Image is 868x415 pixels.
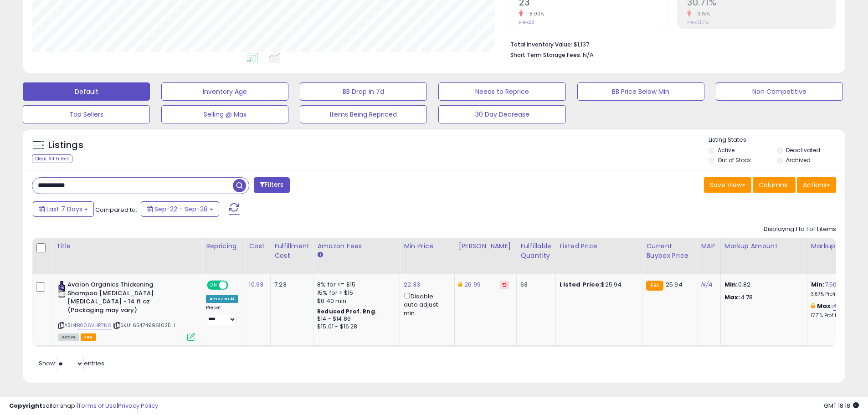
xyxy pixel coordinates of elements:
button: Actions [797,177,836,193]
button: Filters [254,177,289,193]
img: 41kH1CaIiTL._SL40_.jpg [58,281,65,299]
div: $14 - $14.86 [317,315,393,323]
div: Displaying 1 to 1 of 1 items [764,225,836,234]
a: N/A [701,280,712,289]
p: 4.78 [724,293,800,302]
p: Listing States: [709,136,845,144]
label: Out of Stock [718,156,751,164]
a: Terms of Use [78,401,117,410]
label: Active [718,146,734,154]
button: Columns [753,177,796,193]
small: -3.15% [691,10,710,17]
small: Prev: 25 [519,20,534,25]
div: $15.01 - $16.28 [317,323,393,331]
div: $0.40 min [317,297,393,305]
div: 63 [520,281,549,289]
span: Show: entries [39,359,104,368]
div: Current Buybox Price [646,241,693,261]
li: $1,137 [510,38,829,49]
span: ON [208,282,219,289]
b: Total Inventory Value: [510,41,572,48]
button: BB Price Below Min [577,82,704,101]
button: 30 Day Decrease [438,105,565,123]
div: 15% for > $15 [317,289,393,297]
b: Short Term Storage Fees: [510,51,581,59]
span: | SKU: 654749961025-1 [113,322,175,329]
div: Min Price [404,241,451,251]
b: Min: [811,280,825,289]
small: FBA [646,281,663,291]
div: Amazon Fees [317,241,396,251]
span: Last 7 Days [46,205,82,214]
div: [PERSON_NAME] [458,241,513,251]
a: Privacy Policy [118,401,158,410]
strong: Copyright [9,401,42,410]
strong: Min: [724,280,738,289]
div: Markup Amount [724,241,803,251]
b: Reduced Prof. Rng. [317,307,377,315]
button: Default [23,82,150,101]
button: Save View [704,177,751,193]
div: Clear All Filters [32,154,72,163]
a: 26.99 [464,280,481,289]
div: ASIN: [58,281,195,340]
small: Amazon Fees. [317,251,323,259]
div: seller snap | | [9,402,158,410]
button: BB Drop in 7d [300,82,427,101]
strong: Max: [724,293,740,302]
a: 10.93 [249,280,263,289]
small: -8.00% [523,10,544,17]
a: B006VUR7N6 [77,322,112,329]
button: Sep-22 - Sep-28 [141,201,219,217]
h5: Listings [48,139,83,152]
span: All listings currently available for purchase on Amazon [58,333,79,341]
span: 25.94 [666,280,683,289]
b: Listed Price: [560,280,601,289]
div: Title [56,241,198,251]
a: 43.73 [833,302,849,311]
div: Repricing [206,241,241,251]
a: 22.33 [404,280,420,289]
div: Preset: [206,305,238,325]
button: Last 7 Days [33,201,94,217]
div: Fulfillable Quantity [520,241,552,261]
span: FBA [81,333,96,341]
div: Listed Price [560,241,638,251]
b: Max: [817,302,833,310]
div: 8% for <= $15 [317,281,393,289]
a: 7.50 [825,280,837,289]
div: 7.23 [274,281,306,289]
div: Amazon AI [206,295,238,303]
div: Fulfillment Cost [274,241,309,261]
button: Non Competitive [716,82,843,101]
div: MAP [701,241,716,251]
b: Avalon Organics Thickening Shampoo [MEDICAL_DATA] [MEDICAL_DATA] - 14 fl oz (Packaging may vary) [67,281,178,317]
small: Prev: 31.71% [687,20,709,25]
span: Sep-22 - Sep-28 [154,205,208,214]
div: $25.94 [560,281,635,289]
span: N/A [583,51,594,59]
button: Top Sellers [23,105,150,123]
button: Needs to Reprice [438,82,565,101]
span: 2025-10-6 18:18 GMT [824,401,859,410]
label: Archived [786,156,811,164]
button: Items Being Repriced [300,105,427,123]
p: 0.82 [724,281,800,289]
button: Selling @ Max [161,105,288,123]
span: Columns [759,180,787,190]
span: Compared to: [95,205,137,214]
div: Disable auto adjust min [404,291,447,318]
div: Cost [249,241,267,251]
span: OFF [227,282,241,289]
label: Deactivated [786,146,820,154]
button: Inventory Age [161,82,288,101]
